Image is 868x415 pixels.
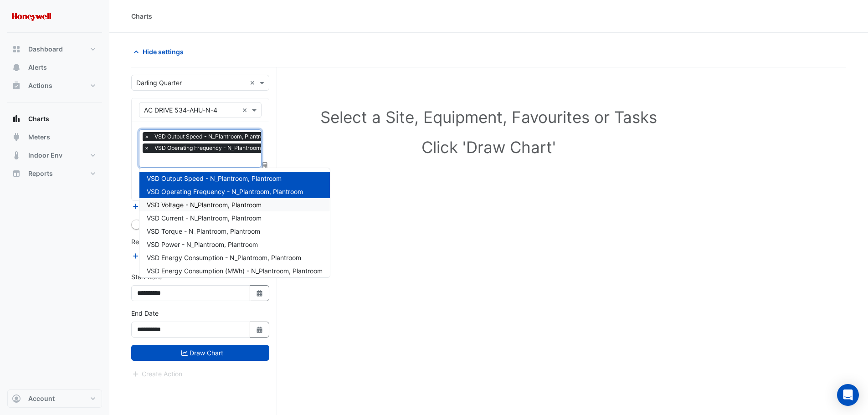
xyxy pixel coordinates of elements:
span: × [143,143,151,153]
span: Indoor Env [28,151,62,160]
app-icon: Actions [12,81,21,90]
app-icon: Alerts [12,63,21,72]
h1: Click 'Draw Chart' [151,138,826,157]
button: Add Equipment [131,201,186,211]
span: Actions [28,81,52,90]
app-icon: Meters [12,133,21,142]
button: Meters [7,128,102,146]
span: Dashboard [28,45,63,54]
span: Hide settings [143,47,184,56]
button: Charts [7,110,102,128]
button: Alerts [7,58,102,77]
div: Charts [131,11,152,21]
span: Choose Function [261,161,269,169]
span: VSD Energy Consumption (MWh) - N_Plantroom, Plantroom [147,267,323,275]
button: Add Reference Line [131,251,199,261]
span: VSD Current - N_Plantroom, Plantroom [147,214,262,222]
span: Reports [28,169,53,178]
span: VSD Output Speed - N_Plantroom, Plantroom [152,132,274,141]
span: Clear [242,105,250,115]
span: VSD Energy Consumption - N_Plantroom, Plantroom [147,254,301,261]
button: Dashboard [7,40,102,58]
button: Indoor Env [7,146,102,164]
label: End Date [131,308,159,318]
img: Company Logo [11,7,52,26]
span: VSD Voltage - N_Plantroom, Plantroom [147,201,262,209]
div: Open Intercom Messenger [837,384,859,406]
span: Charts [28,114,49,123]
app-escalated-ticket-create-button: Please draw the charts first [131,369,183,377]
span: Clear [250,78,257,87]
h1: Select a Site, Equipment, Favourites or Tasks [151,108,826,127]
button: Draw Chart [131,345,269,361]
fa-icon: Select Date [256,326,264,333]
app-icon: Dashboard [12,45,21,54]
span: Alerts [28,63,47,72]
span: Meters [28,133,50,142]
span: × [143,132,151,141]
button: Account [7,389,102,408]
app-icon: Charts [12,114,21,123]
span: VSD Operating Frequency - N_Plantroom, Plantroom [147,188,303,195]
button: Hide settings [131,44,190,60]
label: Reference Lines [131,237,179,246]
button: Reports [7,164,102,183]
fa-icon: Select Date [256,289,264,297]
span: VSD Operating Frequency - N_Plantroom, Plantroom [152,143,293,153]
app-icon: Reports [12,169,21,178]
ng-dropdown-panel: Options list [139,168,330,278]
span: Account [28,394,55,403]
button: Actions [7,77,102,95]
span: VSD Torque - N_Plantroom, Plantroom [147,227,260,235]
app-icon: Indoor Env [12,151,21,160]
span: VSD Power - N_Plantroom, Plantroom [147,241,258,248]
span: VSD Output Speed - N_Plantroom, Plantroom [147,174,282,182]
label: Start Date [131,272,162,282]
